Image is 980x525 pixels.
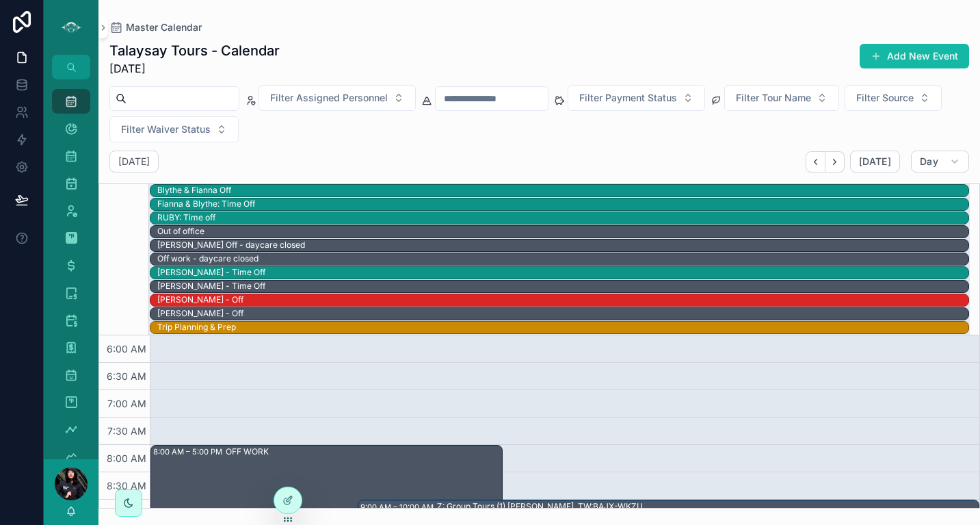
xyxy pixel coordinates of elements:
span: [DATE] [109,60,280,77]
div: [PERSON_NAME] Off - daycare closed [157,240,305,251]
button: Next [825,151,845,172]
span: 6:30 AM [103,370,150,382]
div: Blythe & Fianna Off [157,184,231,196]
img: App logo [60,16,82,38]
div: Becky Off - daycare closed [157,239,305,251]
div: Fianna & Blythe: Time Off [157,198,255,210]
div: Off work - daycare closed [157,253,259,264]
button: Back [806,151,825,172]
span: Filter Tour Name [736,91,811,105]
div: 9:00 AM – 10:00 AM [360,500,437,514]
div: RUBY: Time off [157,212,215,224]
button: [DATE] [850,151,900,172]
div: [PERSON_NAME] - Time Off [157,267,265,278]
span: [DATE] [859,155,891,168]
span: 6:00 AM [103,343,150,355]
div: RUBY: Time off [157,212,215,223]
span: 9:00 AM [103,507,150,519]
button: Select Button [259,85,416,111]
span: Filter Payment Status [579,91,677,105]
div: [PERSON_NAME] - Time Off [157,281,265,292]
div: Out of office [157,225,204,238]
span: 7:30 AM [104,425,150,437]
div: Richard - Time Off [157,280,265,292]
div: OFF WORK [226,446,269,457]
div: scrollable content [44,79,98,459]
span: 8:30 AM [103,480,150,491]
div: Candace - Off [157,294,243,306]
div: Off work - daycare closed [157,253,259,265]
div: [PERSON_NAME] - Off [157,294,243,305]
button: Select Button [724,85,839,111]
h2: [DATE] [118,155,150,168]
div: Out of office [157,226,204,237]
button: Select Button [109,116,239,142]
a: Master Calendar [109,21,202,34]
div: [PERSON_NAME] - Off [157,308,243,319]
span: Filter Assigned Personnel [270,91,388,105]
button: Select Button [845,85,942,111]
span: Filter Source [856,91,914,105]
div: Z: Group Tours (1) [PERSON_NAME], TW:BAJX-WKZU [437,501,643,512]
div: Fianna & Blythe: Time Off [157,199,255,209]
div: Candace - Off [157,307,243,320]
button: Day [911,151,969,172]
div: Trip Planning & Prep [157,322,236,333]
div: 8:00 AM – 5:00 PM [153,445,226,459]
span: Master Calendar [126,21,202,34]
span: Filter Waiver Status [121,123,211,136]
div: Blythe & Fianna Off [157,185,231,196]
div: Trip Planning & Prep [157,321,236,333]
span: 7:00 AM [104,398,150,409]
span: 8:00 AM [103,452,150,464]
h1: Talaysay Tours - Calendar [109,41,280,60]
div: Richard - Time Off [157,266,265,279]
button: Select Button [568,85,705,111]
button: Add New Event [860,44,969,68]
span: Day [920,155,938,168]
